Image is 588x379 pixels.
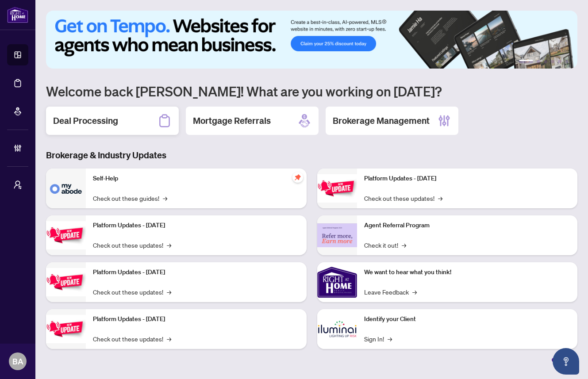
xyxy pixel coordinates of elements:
a: Check out these guides!→ [93,193,167,203]
span: → [167,287,171,297]
h2: Mortgage Referrals [193,115,271,127]
p: Platform Updates - [DATE] [93,314,300,324]
img: Platform Updates - June 23, 2025 [317,174,357,202]
img: Self-Help [46,168,86,208]
a: Sign In!→ [364,334,392,344]
img: logo [7,7,28,23]
button: 4 [551,60,554,63]
img: Platform Updates - September 16, 2025 [46,221,86,249]
span: → [167,334,171,344]
a: Check out these updates!→ [364,193,442,203]
img: Agent Referral Program [317,223,357,248]
p: Platform Updates - [DATE] [93,268,300,277]
h3: Brokerage & Industry Updates [46,149,577,161]
p: Self-Help [93,174,300,184]
p: Platform Updates - [DATE] [364,174,571,184]
span: → [167,240,171,250]
button: 1 [519,60,533,63]
button: 5 [558,60,561,63]
img: Slide 0 [46,11,577,69]
button: 2 [537,60,540,63]
p: Identify your Client [364,314,571,324]
span: → [412,287,417,297]
img: Platform Updates - July 8, 2025 [46,315,86,343]
span: pushpin [292,172,303,183]
a: Check it out!→ [364,240,406,250]
h2: Deal Processing [53,115,118,127]
p: Agent Referral Program [364,221,571,230]
h2: Brokerage Management [333,115,430,127]
p: Platform Updates - [DATE] [93,221,300,230]
span: BA [12,355,23,368]
button: 3 [544,60,547,63]
span: → [438,193,442,203]
img: We want to hear what you think! [317,262,357,302]
button: Open asap [553,348,579,375]
span: user-switch [13,180,22,189]
p: We want to hear what you think! [364,268,571,277]
h1: Welcome back [PERSON_NAME]! What are you working on [DATE]? [46,83,577,100]
button: 6 [565,60,569,63]
span: → [402,240,406,250]
a: Check out these updates!→ [93,240,171,250]
a: Check out these updates!→ [93,287,171,297]
img: Identify your Client [317,309,357,349]
span: → [388,334,392,344]
a: Check out these updates!→ [93,334,171,344]
span: → [163,193,167,203]
img: Platform Updates - July 21, 2025 [46,268,86,296]
a: Leave Feedback→ [364,287,417,297]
